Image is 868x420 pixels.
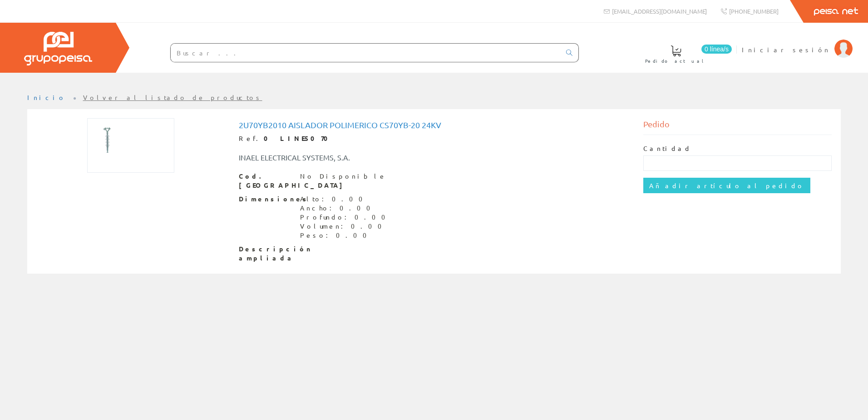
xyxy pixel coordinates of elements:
a: Iniciar sesión [742,38,853,46]
div: INAEL ELECTRICAL SYSTEMS, S.A. [232,152,468,163]
div: No Disponible [300,172,386,181]
input: Añadir artículo al pedido [643,178,810,193]
span: [PHONE_NUMBER] [729,7,779,15]
label: Cantidad [643,144,691,153]
a: Inicio [27,93,66,101]
span: 0 línea/s [701,45,732,54]
span: Pedido actual [645,56,707,65]
img: Grupo Peisa [24,32,92,65]
span: Descripción ampliada [239,245,293,263]
h1: 2u70yb2010 Aislador Polimerico Cs70yb-20 24kv [239,120,630,130]
div: Volumen: 0.00 [300,222,391,231]
span: Dimensiones [239,195,293,204]
span: Iniciar sesión [742,45,830,54]
div: Ref. [239,134,630,143]
div: Alto: 0.00 [300,195,391,204]
div: Peso: 0.00 [300,231,391,240]
input: Buscar ... [171,44,561,62]
img: Foto artículo 2u70yb2010 Aislador Polimerico Cs70yb-20 24kv (192x120) [87,118,174,173]
div: Ancho: 0.00 [300,204,391,213]
strong: 0 LINE5070 [264,134,334,142]
span: Cod. [GEOGRAPHIC_DATA] [239,172,293,190]
a: Volver al listado de productos [83,93,262,101]
div: Profundo: 0.00 [300,213,391,222]
span: [EMAIL_ADDRESS][DOMAIN_NAME] [612,7,707,15]
div: Pedido [643,118,832,135]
